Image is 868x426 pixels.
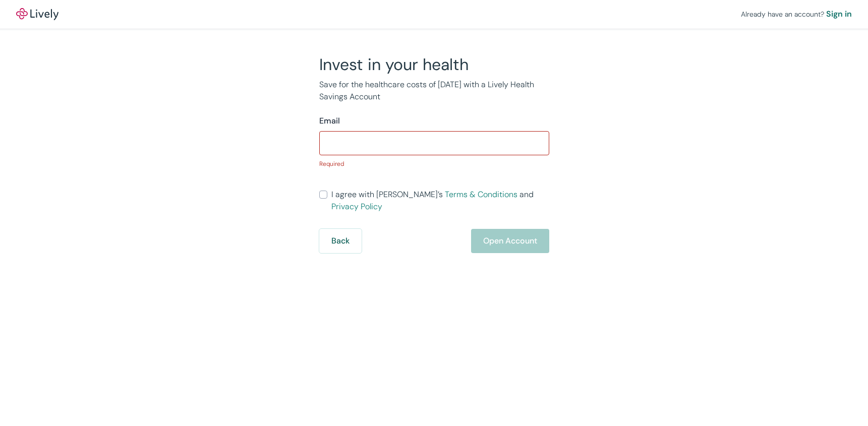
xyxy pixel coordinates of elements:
p: Save for the healthcare costs of [DATE] with a Lively Health Savings Account [319,79,549,103]
a: LivelyLively [16,8,59,20]
img: Lively [16,8,59,20]
span: I agree with [PERSON_NAME]’s and [331,189,549,213]
label: Email [319,115,340,127]
h2: Invest in your health [319,54,549,75]
button: Back [319,229,362,253]
a: Privacy Policy [331,201,382,212]
p: Required [319,159,549,168]
a: Terms & Conditions [445,189,517,200]
div: Already have an account? [741,8,852,20]
a: Sign in [826,8,852,20]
